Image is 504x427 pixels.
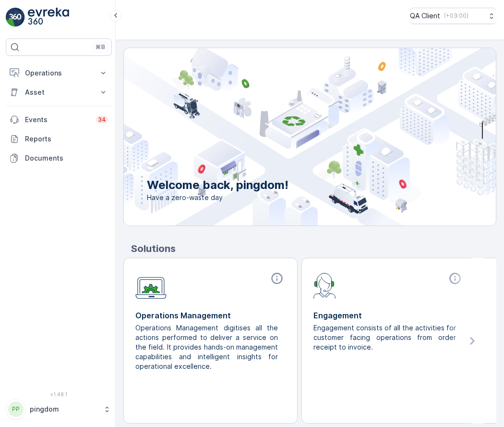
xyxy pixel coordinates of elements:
p: Engagement consists of all the activities for customer facing operations from order receipt to in... [313,323,456,352]
p: Operations [25,68,93,78]
button: Operations [6,63,112,83]
a: Documents [6,149,112,168]
div: PP [8,402,24,417]
p: Asset [25,88,93,97]
p: Welcome back, pingdom! [147,177,288,193]
a: Events34 [6,110,112,129]
a: Reports [6,129,112,149]
button: Asset [6,83,112,102]
p: Engagement [313,310,464,321]
p: Operations Management [135,310,286,321]
span: v 1.48.1 [6,391,112,397]
p: QA Client [410,11,440,21]
p: ( +03:00 ) [444,12,468,20]
button: PPpingdom [6,399,112,419]
p: Reports [25,134,108,144]
p: pingdom [30,404,98,414]
p: Documents [25,153,108,163]
img: logo [6,8,25,27]
p: 34 [98,116,106,124]
img: logo_light-DOdMpM7g.png [28,8,69,27]
img: city illustration [81,48,496,226]
p: Events [25,115,90,125]
p: Solutions [131,241,496,256]
img: module-icon [135,272,167,299]
p: Operations Management digitises all the actions performed to deliver a service on the field. It p... [135,323,278,371]
span: Have a zero-waste day [147,193,288,202]
button: QA Client(+03:00) [410,8,496,24]
img: module-icon [313,272,336,299]
p: ⌘B [96,43,105,51]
